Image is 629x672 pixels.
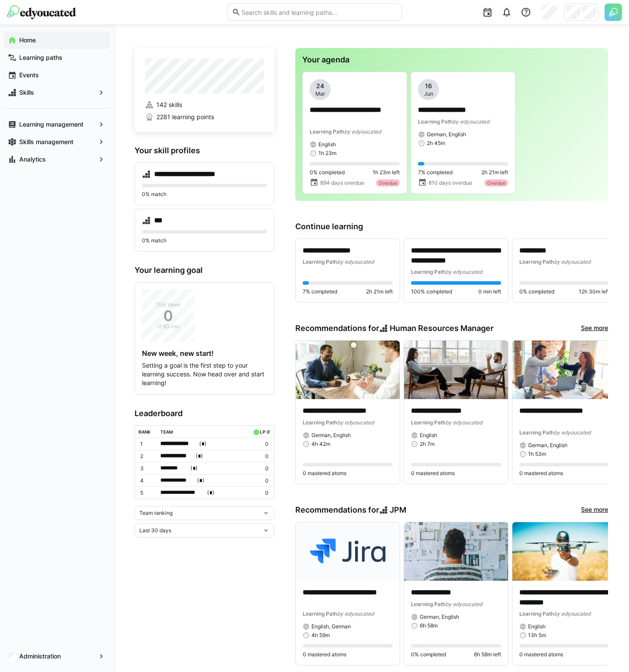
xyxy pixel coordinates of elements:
span: English, German [311,623,351,630]
span: 0 mastered atoms [519,651,563,658]
p: 0 [251,453,269,460]
span: Mar [315,90,325,97]
span: 7% completed [303,288,337,295]
span: Learning Path [310,128,344,135]
span: by edyoucated [446,419,482,426]
span: by edyoucated [446,601,482,607]
span: English [420,432,437,439]
span: Learning Path [303,610,337,617]
span: ( ) [199,439,207,448]
span: Learning Path [411,269,446,275]
p: 4 [140,477,153,484]
span: Human Resources Manager [390,324,494,333]
span: Learning Path [519,429,554,436]
span: 0 mastered atoms [411,470,455,477]
span: ( ) [197,476,204,485]
h3: Continue learning [295,222,608,231]
h3: Recommendations for [295,505,406,515]
span: German, English [528,442,567,449]
span: 1h 23m [318,150,336,157]
p: Setting a goal is the first step to your learning success. Now head over and start learning! [142,361,267,387]
span: 0 mastered atoms [303,470,346,477]
span: 142 skills [156,100,182,109]
span: Learning Path [303,258,337,265]
span: 4h 42m [311,441,330,448]
span: by edyoucated [554,610,591,617]
span: 810 days overdue [429,179,472,186]
span: by edyoucated [453,118,489,125]
span: 2281 learning points [156,113,214,121]
span: Learning Path [418,118,453,125]
span: 24 [316,82,324,90]
span: 894 days overdue [320,179,364,186]
div: Overdue [484,179,508,186]
span: 2h 21m left [366,288,393,295]
a: See more [581,324,608,333]
div: Team [160,429,173,434]
p: 0 [251,465,269,472]
span: 2h 45m [427,140,445,147]
img: image [296,522,400,581]
img: image [404,522,508,581]
span: Jun [424,90,433,97]
div: Overdue [376,179,400,186]
p: 0 [251,477,269,484]
span: 12h 30m left [579,288,609,295]
p: 2 [140,453,153,460]
span: ( ) [190,464,198,473]
span: Learning Path [519,610,554,617]
h3: Your learning goal [135,265,274,275]
img: image [404,341,508,399]
span: German, English [420,613,459,620]
p: 0 [251,441,269,448]
p: 5 [140,489,153,496]
div: LP [260,429,265,434]
p: 0% match [142,237,267,244]
span: 16 [425,82,432,90]
span: Learning Path [303,419,337,426]
span: 4h 59m [311,632,330,639]
span: JPM [390,505,406,515]
span: Team ranking [139,510,173,517]
span: 6h 58m left [474,651,501,658]
span: German, English [311,432,351,439]
a: 142 skills [145,100,264,109]
span: 7% completed [418,169,453,176]
span: 0% completed [519,288,554,295]
span: 0% completed [310,169,345,176]
span: 1h 23m left [373,169,400,176]
span: German, English [427,131,466,138]
span: 100% completed [411,288,452,295]
a: See more [581,505,608,515]
span: 2h 7m [420,441,435,448]
span: English [528,623,546,630]
span: English [318,141,336,148]
h3: Your skill profiles [135,146,274,155]
span: ( ) [196,451,203,461]
span: Last 30 days [139,527,171,534]
p: 1 [140,441,153,448]
span: Learning Path [411,419,446,426]
h4: New week, new start! [142,349,267,358]
h3: Recommendations for [295,324,494,333]
img: image [512,341,616,399]
span: 1h 53m [528,451,546,458]
span: 13h 5m [528,632,546,639]
p: 0% match [142,191,267,198]
span: by edyoucated [337,419,374,426]
h3: Leaderboard [135,409,274,418]
img: image [512,522,616,581]
div: Rank [138,429,151,434]
span: by edyoucated [337,610,374,617]
img: image [296,341,400,399]
span: by edyoucated [337,258,374,265]
span: by edyoucated [554,258,591,265]
span: 0 min left [478,288,501,295]
span: by edyoucated [446,269,482,275]
span: by edyoucated [554,429,591,436]
a: ø [266,427,270,435]
span: 6h 58m [420,622,438,629]
p: 3 [140,465,153,472]
span: 0 mastered atoms [519,470,563,477]
span: by edyoucated [344,128,381,135]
